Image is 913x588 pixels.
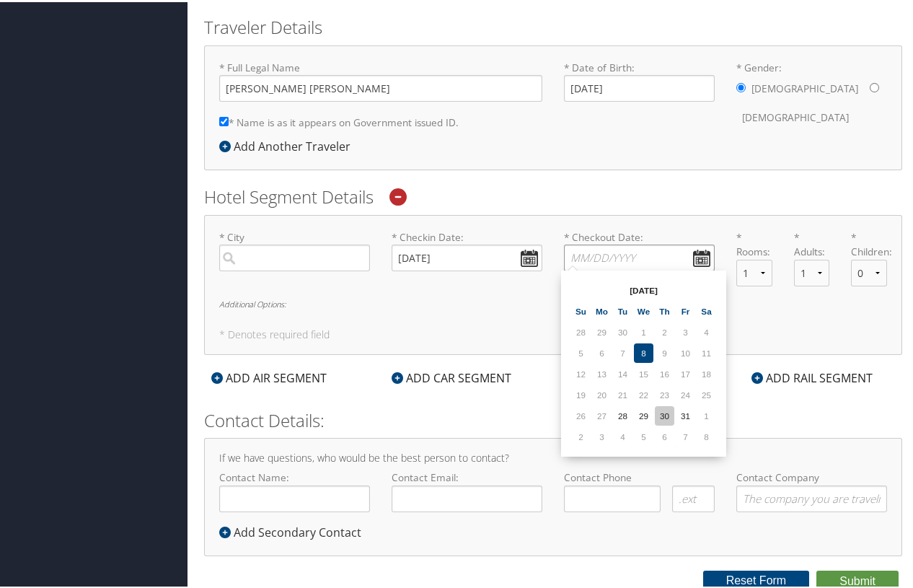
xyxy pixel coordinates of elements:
[676,425,695,444] td: 7
[672,483,715,510] input: .ext
[392,228,542,269] label: * Checkin Date:
[676,341,695,361] td: 10
[219,298,887,306] h6: Additional Options:
[676,383,695,403] td: 24
[742,102,849,129] label: [DEMOGRAPHIC_DATA]
[870,81,879,90] input: * Gender:[DEMOGRAPHIC_DATA][DEMOGRAPHIC_DATA]
[736,228,772,258] label: * Rooms:
[571,404,591,424] td: 26
[219,328,887,338] h5: * Denotes required field
[592,299,612,319] th: Mo
[613,320,632,340] td: 30
[564,58,715,100] label: * Date of Birth:
[392,468,542,509] label: Contact Email:
[392,483,542,510] input: Contact Email:
[655,299,674,319] th: Th
[564,228,715,269] label: * Checkout Date:
[634,404,653,424] td: 29
[736,483,887,510] input: Contact Company
[219,107,459,133] label: * Name is as it appears on Government issued ID.
[676,362,695,382] td: 17
[564,73,715,100] input: * Date of Birth:
[655,320,674,340] td: 2
[571,320,591,340] td: 28
[204,183,902,207] h2: Hotel Segment Details
[634,320,653,340] td: 1
[613,341,632,361] td: 7
[392,242,542,269] input: * Checkin Date:
[634,425,653,444] td: 5
[655,404,674,424] td: 30
[697,341,716,361] td: 11
[736,81,746,90] input: * Gender:[DEMOGRAPHIC_DATA][DEMOGRAPHIC_DATA]
[219,468,370,509] label: Contact Name:
[697,362,716,382] td: 18
[592,278,695,298] th: [DATE]
[571,299,591,319] th: Su
[751,73,858,100] label: [DEMOGRAPHIC_DATA]
[592,341,612,361] td: 6
[613,383,632,403] td: 21
[676,299,695,319] th: Fr
[634,383,653,403] td: 22
[676,320,695,340] td: 3
[851,228,887,258] label: * Children:
[655,425,674,444] td: 6
[219,228,370,269] label: * City
[219,136,358,153] div: Add Another Traveler
[613,299,632,319] th: Tu
[571,341,591,361] td: 5
[592,425,612,444] td: 3
[592,383,612,403] td: 20
[564,242,715,269] input: * Checkout Date:
[384,367,519,385] div: ADD CAR SEGMENT
[697,404,716,424] td: 1
[613,404,632,424] td: 28
[204,406,902,431] h2: Contact Details:
[219,522,369,539] div: Add Secondary Contact
[655,362,674,382] td: 16
[219,451,887,461] h4: If we have questions, who would be the best person to contact?
[634,341,653,361] td: 8
[219,115,229,124] input: * Name is as it appears on Government issued ID.
[655,383,674,403] td: 23
[697,299,716,319] th: Sa
[744,367,880,385] div: ADD RAIL SEGMENT
[697,425,716,444] td: 8
[592,362,612,382] td: 13
[676,404,695,424] td: 31
[219,483,370,510] input: Contact Name:
[613,362,632,382] td: 14
[736,468,887,509] label: Contact Company
[634,299,653,319] th: We
[219,73,542,100] input: * Full Legal Name
[634,362,653,382] td: 15
[613,425,632,444] td: 4
[736,58,887,130] label: * Gender:
[571,383,591,403] td: 19
[564,468,715,483] label: Contact Phone
[697,320,716,340] td: 4
[204,367,334,385] div: ADD AIR SEGMENT
[571,425,591,444] td: 2
[655,341,674,361] td: 9
[219,58,542,100] label: * Full Legal Name
[794,228,830,258] label: * Adults:
[592,404,612,424] td: 27
[204,13,902,38] h2: Traveler Details
[592,320,612,340] td: 29
[697,383,716,403] td: 25
[571,362,591,382] td: 12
